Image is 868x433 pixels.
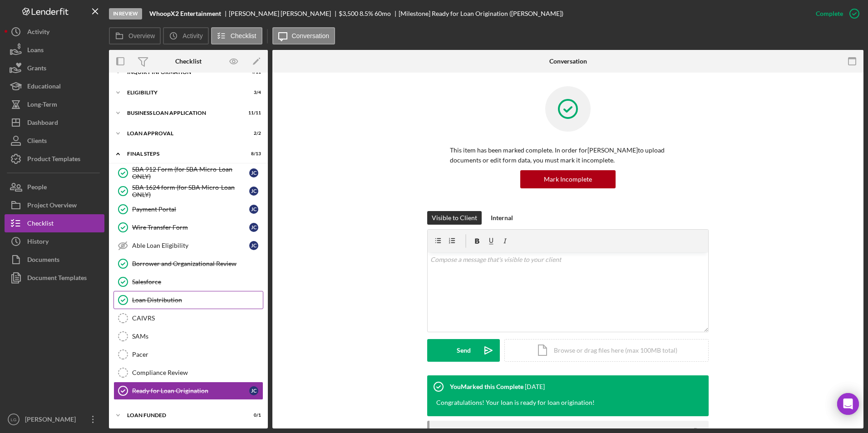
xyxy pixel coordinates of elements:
[109,8,142,20] div: In Review
[182,32,202,39] label: Activity
[5,59,104,77] button: Grants
[5,269,104,287] a: Document Templates
[427,339,500,362] button: Send
[113,309,263,327] a: CAIVRS
[432,211,477,225] div: Visible to Client
[525,383,545,390] time: 2025-09-16 21:30
[807,5,863,23] button: Complete
[339,10,358,17] span: $3,500
[5,150,104,168] button: Product Templates
[113,382,263,400] a: Ready for Loan OriginationJC
[427,211,482,225] button: Visible to Client
[113,236,263,255] a: Able Loan EligibilityJC
[11,417,17,422] text: LG
[127,110,238,116] div: BUSINESS LOAN APPLICATION
[27,232,49,253] div: History
[27,150,80,170] div: Product Templates
[486,211,518,225] button: Internal
[249,168,258,177] div: J C
[292,32,330,39] label: Conversation
[132,206,249,213] div: Payment Portal
[127,151,238,157] div: Final Steps
[272,27,335,44] button: Conversation
[132,369,263,376] div: Compliance Review
[491,211,513,225] div: Internal
[149,10,221,17] b: WhoopX2 Entertainment
[837,393,859,415] div: Open Intercom Messenger
[27,132,47,152] div: Clients
[5,23,104,41] button: Activity
[27,178,47,198] div: People
[27,251,59,271] div: Documents
[27,269,87,289] div: Document Templates
[245,90,261,95] div: 3 / 4
[544,170,592,188] div: Mark Incomplete
[27,196,77,216] div: Project Overview
[245,110,261,116] div: 11 / 11
[5,214,104,232] a: Checklist
[375,10,391,17] div: 60 mo
[5,77,104,95] button: Educational
[5,410,104,428] button: LG[PERSON_NAME]
[520,170,616,188] button: Mark Incomplete
[127,90,238,95] div: Eligibility
[127,413,238,418] div: LOAN FUNDED
[113,364,263,382] a: Compliance Review
[450,383,523,390] div: You Marked this Complete
[113,273,263,291] a: Salesforce
[211,27,262,44] button: Checklist
[249,386,258,395] div: J C
[113,291,263,309] a: Loan Distribution
[249,187,258,196] div: J C
[5,132,104,150] button: Clients
[27,41,44,61] div: Loans
[249,223,258,232] div: J C
[23,410,82,431] div: [PERSON_NAME]
[27,77,61,98] div: Educational
[5,95,104,113] button: Long-Term
[113,200,263,218] a: Payment PortalJC
[132,351,263,358] div: Pacer
[113,164,263,182] a: SBA 912 Form (for SBA Micro-Loan ONLY)JC
[127,131,238,136] div: Loan Approval
[5,41,104,59] button: Loans
[27,59,46,79] div: Grants
[109,27,161,44] button: Overview
[5,251,104,269] button: Documents
[360,10,373,17] div: 8.5 %
[163,27,208,44] button: Activity
[175,58,202,65] div: Checklist
[245,151,261,157] div: 8 / 13
[457,339,471,362] div: Send
[113,345,263,364] a: Pacer
[231,32,256,39] label: Checklist
[27,95,57,116] div: Long-Term
[245,131,261,136] div: 2 / 2
[113,218,263,236] a: Wire Transfer FormJC
[5,196,104,214] button: Project Overview
[132,166,249,180] div: SBA 912 Form (for SBA Micro-Loan ONLY)
[132,260,263,267] div: Borrower and Organizational Review
[5,232,104,251] button: History
[245,413,261,418] div: 0 / 1
[399,10,563,17] div: [Milestone] Ready for Loan Origination ([PERSON_NAME])
[5,178,104,196] a: People
[436,398,595,407] div: Congratulations! Your loan is ready for loan origination!
[132,224,249,231] div: Wire Transfer Form
[113,327,263,345] a: SAMs
[128,32,155,39] label: Overview
[249,205,258,214] div: J C
[27,214,54,235] div: Checklist
[5,113,104,132] button: Dashboard
[113,255,263,273] a: Borrower and Organizational Review
[229,10,339,17] div: [PERSON_NAME] [PERSON_NAME]
[549,58,587,65] div: Conversation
